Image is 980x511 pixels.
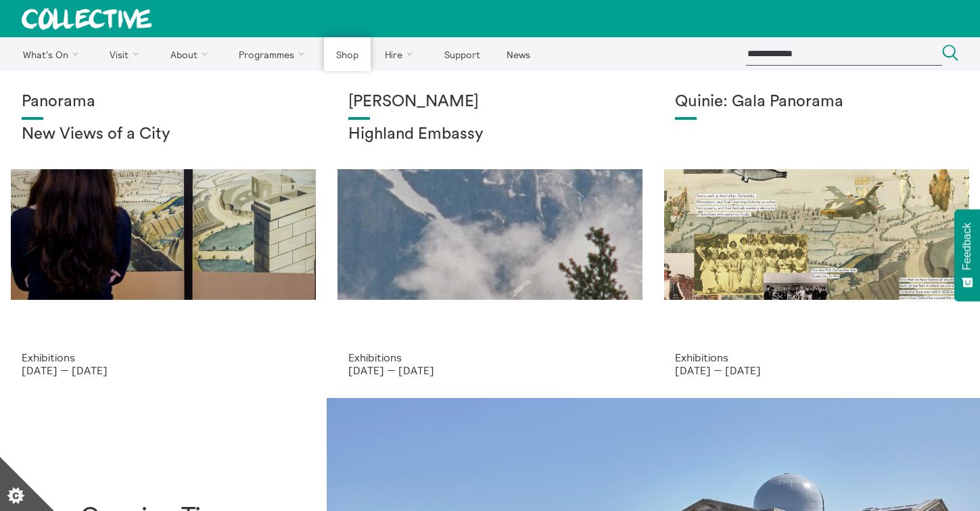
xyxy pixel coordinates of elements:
p: [DATE] — [DATE] [348,364,632,376]
h1: Quinie: Gala Panorama [675,93,958,112]
a: What's On [11,37,95,71]
a: News [494,37,542,71]
a: About [158,37,225,71]
h1: Panorama [22,93,305,112]
a: Solar wheels 17 [PERSON_NAME] Highland Embassy Exhibitions [DATE] — [DATE] [327,71,653,398]
a: Programmes [227,37,322,71]
button: Feedback - Show survey [954,209,980,301]
h1: [PERSON_NAME] [348,93,632,112]
a: Hire [373,37,430,71]
a: Shop [324,37,370,71]
a: Visit [98,37,156,71]
p: Exhibitions [348,351,632,363]
a: Support [432,37,492,71]
span: Feedback [961,223,973,270]
h2: Highland Embassy [348,125,632,144]
p: Exhibitions [22,351,305,363]
p: [DATE] — [DATE] [22,364,305,376]
h2: New Views of a City [22,125,305,144]
p: [DATE] — [DATE] [675,364,958,376]
a: Josie Vallely Quinie: Gala Panorama Exhibitions [DATE] — [DATE] [653,71,980,398]
p: Exhibitions [675,351,958,363]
